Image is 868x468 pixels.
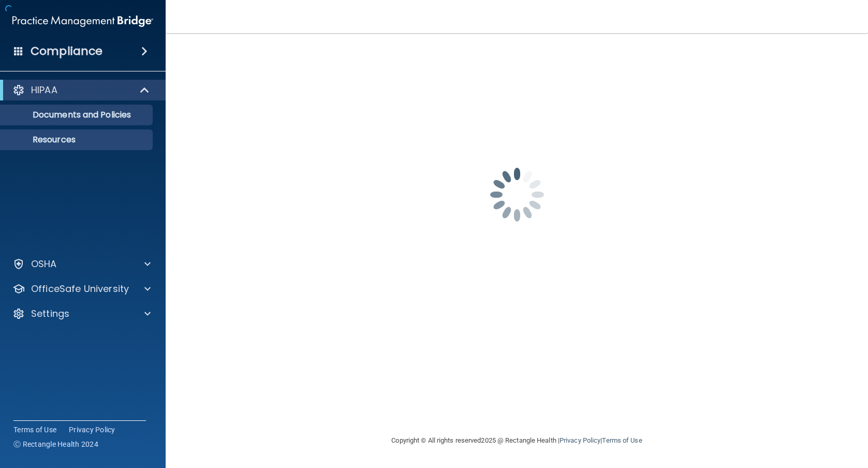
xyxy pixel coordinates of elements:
a: OSHA [12,258,151,270]
a: Privacy Policy [69,425,115,435]
a: Terms of Use [13,425,56,435]
a: Settings [12,308,151,320]
img: PMB logo [12,11,153,32]
h4: Compliance [31,44,102,58]
a: Terms of Use [602,436,642,444]
a: HIPAA [12,84,150,96]
p: Resources [7,135,148,145]
a: OfficeSafe University [12,283,151,295]
p: OSHA [31,258,57,270]
div: Copyright © All rights reserved 2025 @ Rectangle Health | | [328,424,706,457]
span: Ⓒ Rectangle Health 2024 [13,439,98,449]
p: Documents and Policies [7,110,148,120]
p: Settings [31,308,69,320]
img: spinner.e123f6fc.gif [465,143,569,246]
a: Privacy Policy [560,436,600,444]
p: HIPAA [31,84,57,96]
p: OfficeSafe University [31,283,129,295]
